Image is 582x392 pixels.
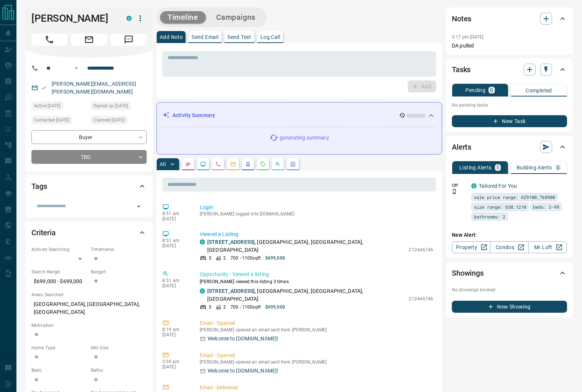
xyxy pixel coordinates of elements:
[409,246,433,253] p: C12446746
[162,216,189,221] p: [DATE]
[162,359,189,364] p: 5:59 pm
[91,102,147,112] div: Fri Oct 10 2025
[162,278,189,283] p: 8:51 am
[31,367,87,374] p: Beds:
[474,193,555,201] span: sale price range: 629100,768900
[31,246,87,253] p: Actively Searching:
[31,34,67,46] span: Call
[71,34,107,46] span: Email
[200,239,205,245] div: condos.ca
[479,183,517,189] a: Tailored For You
[200,319,433,327] p: Email - Opened
[452,301,567,313] button: New Showing
[31,150,147,164] div: TBD
[185,161,191,167] svg: Notes
[31,224,147,242] div: Criteria
[41,85,46,91] svg: Email Verified
[91,116,147,126] div: Fri Oct 10 2025
[452,182,467,189] p: Off
[275,161,281,167] svg: Opportunities
[452,138,567,156] div: Alerts
[260,34,280,40] p: Log Call
[471,183,477,189] div: condos.ca
[496,165,499,170] p: 1
[31,269,87,275] p: Search Range:
[452,10,567,28] div: Notes
[111,34,147,46] span: Message
[200,203,433,211] p: Login
[91,246,147,253] p: Timeframe:
[192,34,218,40] p: Send Email
[223,304,226,310] p: 2
[230,161,236,167] svg: Emails
[91,367,147,374] p: Baths:
[31,275,87,288] p: $699,000 - $699,000
[200,230,433,238] p: Viewed a Listing
[452,115,567,127] button: New Task
[208,335,278,343] p: Welcome to [DOMAIN_NAME]!
[452,61,567,79] div: Tasks
[452,189,457,194] svg: Push Notification Only
[34,116,69,124] span: Contacted [DATE]
[31,177,147,195] div: Tags
[490,88,493,93] p: 0
[452,287,567,293] p: No showings booked
[31,180,47,192] h2: Tags
[162,238,189,243] p: 8:51 am
[533,203,559,211] span: beds: 3-99
[230,255,261,261] p: 700 - 1100 sqft
[452,141,471,153] h2: Alerts
[31,227,56,239] h2: Criteria
[452,231,567,239] p: New Alert:
[172,111,215,119] p: Activity Summary
[200,352,433,359] p: Email - Opened
[207,238,405,254] p: , [GEOGRAPHIC_DATA], [GEOGRAPHIC_DATA], [GEOGRAPHIC_DATA]
[31,116,87,126] div: Fri Oct 10 2025
[162,211,189,216] p: 8:51 am
[134,201,144,212] button: Open
[162,332,189,337] p: [DATE]
[452,267,484,279] h2: Showings
[52,81,136,95] a: [PERSON_NAME][EMAIL_ADDRESS][PERSON_NAME][DOMAIN_NAME]
[452,241,490,253] a: Property
[209,11,263,24] button: Campaigns
[163,108,436,122] div: Activity Summary
[162,283,189,288] p: [DATE]
[517,165,552,170] p: Building Alerts
[526,88,552,93] p: Completed
[227,34,251,40] p: Send Text
[474,213,505,220] span: bathrooms: 2
[91,344,147,351] p: Min Size:
[200,161,206,167] svg: Lead Browsing Activity
[209,304,211,310] p: 3
[200,211,433,217] p: [PERSON_NAME] logged into [DOMAIN_NAME]
[207,239,255,245] a: [STREET_ADDRESS]
[162,327,189,332] p: 8:19 am
[31,344,87,351] p: Home Type:
[452,13,471,25] h2: Notes
[265,304,285,310] p: $699,000
[208,367,278,375] p: Welcome to [DOMAIN_NAME]!
[209,255,211,261] p: 3
[31,12,115,24] h1: [PERSON_NAME]
[31,130,147,144] div: Buyer
[230,304,261,310] p: 700 - 1100 sqft
[200,270,433,278] p: Opportunity - Viewed a listing
[245,161,251,167] svg: Listing Alerts
[200,288,205,294] div: condos.ca
[160,34,183,40] p: Add Note
[162,364,189,370] p: [DATE]
[452,99,567,111] p: No pending tasks
[223,255,226,261] p: 2
[94,102,128,110] span: Signed up [DATE]
[94,116,125,124] span: Claimed [DATE]
[200,278,433,285] p: [PERSON_NAME] viewed this listing 3 times
[160,162,166,167] p: All
[162,243,189,248] p: [DATE]
[34,102,61,110] span: Active [DATE]
[160,11,206,24] button: Timeline
[452,34,484,40] p: 3:17 pm [DATE]
[474,203,526,211] span: size range: 630,1210
[31,298,147,318] p: [GEOGRAPHIC_DATA], [GEOGRAPHIC_DATA], [GEOGRAPHIC_DATA]
[459,165,492,170] p: Listing Alerts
